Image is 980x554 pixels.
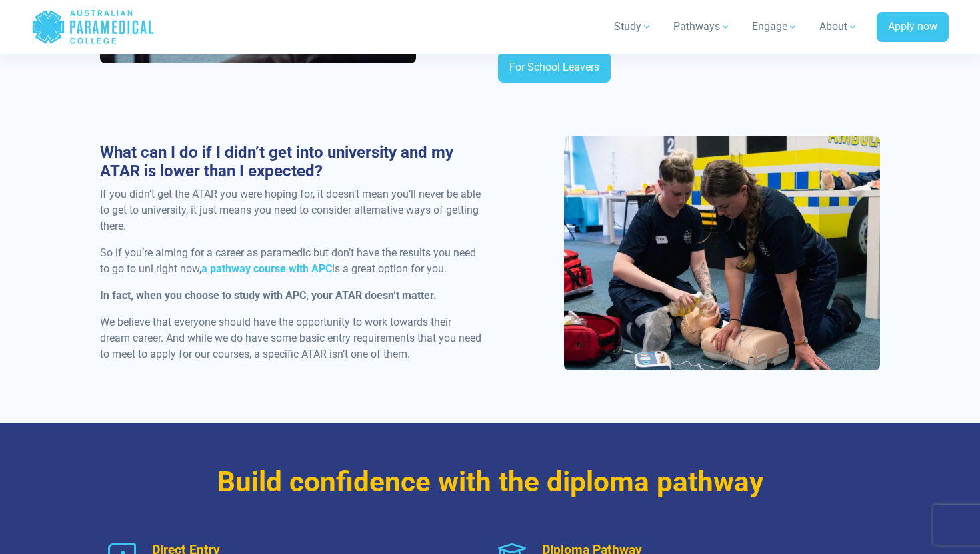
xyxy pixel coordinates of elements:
p: We believe that everyone should have the opportunity to work towards their dream career. And whil... [100,314,482,362]
a: For School Leavers [498,52,611,83]
a: Australian Paramedical College [31,5,155,49]
a: Engage [744,8,806,45]
strong: In fact, when you choose to study with APC, your ATAR doesn’t matter. [100,289,437,302]
a: Apply now [877,12,949,43]
a: Pathways [665,8,739,45]
p: If you didn’t get the ATAR you were hoping for, it doesn’t mean you’ll never be able to get to un... [100,186,482,234]
a: About [811,8,866,45]
a: a pathway course with APC [201,262,332,275]
h3: Build confidence with the diploma pathway [100,465,880,499]
a: Study [606,8,660,45]
h3: What can I do if I didn’t get into university and my ATAR is lower than I expected? [100,143,482,182]
p: So if you’re aiming for a career as paramedic but don’t have the results you need to go to uni ri... [100,245,482,277]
